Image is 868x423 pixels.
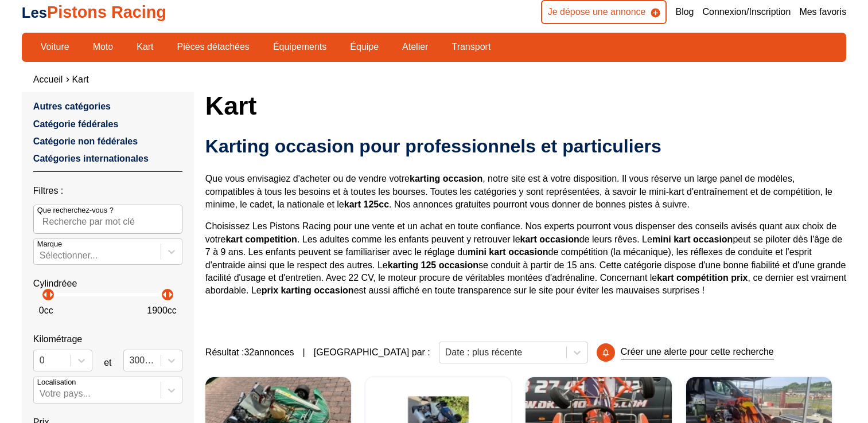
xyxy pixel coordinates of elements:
[40,389,42,399] input: Votre pays...
[158,288,172,301] p: arrow_left
[314,346,430,359] p: [GEOGRAPHIC_DATA] par :
[262,285,354,295] strong: prix karting occasion
[652,234,733,244] strong: mini kart occasion
[33,154,149,163] a: Catégories internationales
[44,288,58,301] p: arrow_right
[33,136,138,146] a: Catégorie non fédérales
[444,37,498,57] a: Transport
[205,346,294,359] span: Résultat : 32 annonces
[344,199,389,209] strong: kart 125cc
[303,346,305,359] span: |
[39,304,53,317] p: 0 cc
[129,37,161,57] a: Kart
[22,3,166,21] a: LesPistons Racing
[85,37,121,57] a: Moto
[342,37,386,57] a: Équipe
[657,273,748,283] strong: kart compétition prix
[22,5,47,21] span: Les
[164,288,177,301] p: arrow_right
[33,185,182,197] p: Filtres :
[225,234,297,244] strong: kart competition
[468,247,548,257] strong: mini kart occasion
[205,135,846,158] h2: Karting occasion pour professionnels et particuliers
[621,346,774,359] p: Créer une alerte pour cette recherche
[72,75,88,84] a: Kart
[675,6,694,18] a: Blog
[33,101,111,111] a: Autres catégories
[205,220,846,297] p: Choisissez Les Pistons Racing pour une vente et un achat en toute confiance. Nos experts pourront...
[170,37,257,57] a: Pièces détachées
[33,333,182,346] p: Kilométrage
[395,37,435,57] a: Atelier
[520,234,579,244] strong: kart occasion
[37,239,62,249] p: Marque
[33,75,63,84] a: Accueil
[130,355,132,366] input: 300000
[37,377,76,387] p: Localisation
[410,174,482,183] strong: karting occasion
[266,37,334,57] a: Équipements
[33,119,119,129] a: Catégorie fédérales
[703,6,791,18] a: Connexion/Inscription
[799,6,846,18] a: Mes favoris
[388,260,478,270] strong: karting 125 occasion
[104,357,111,369] p: et
[40,250,42,261] input: MarqueSélectionner...
[33,205,182,233] input: Que recherchez-vous ?
[205,92,846,119] h1: Kart
[147,304,177,317] p: 1900 cc
[33,37,77,57] a: Voiture
[38,288,52,301] p: arrow_left
[37,205,114,216] p: Que recherchez-vous ?
[33,277,182,290] p: Cylindréee
[205,173,846,211] p: Que vous envisagiez d'acheter ou de vendre votre , notre site est à votre disposition. Il vous ré...
[40,355,42,366] input: 0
